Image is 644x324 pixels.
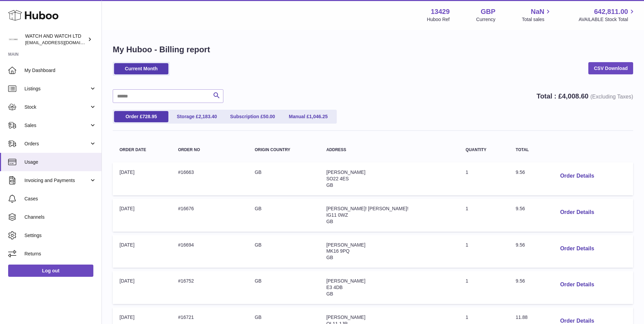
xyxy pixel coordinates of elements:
[590,94,633,100] span: (Excluding Taxes)
[113,44,633,55] h1: My Huboo - Billing report
[536,92,633,100] strong: Total : £
[248,199,319,232] td: GB
[113,235,171,268] td: [DATE]
[248,141,319,159] th: Origin Country
[459,271,509,304] td: 1
[516,278,525,284] span: 9.56
[522,7,552,23] a: NaN Total sales
[326,242,365,248] span: [PERSON_NAME]
[25,40,100,45] span: [EMAIL_ADDRESS][DOMAIN_NAME]
[326,291,333,296] span: GB
[326,212,348,218] span: IG11 0WZ
[24,177,89,184] span: Invoicing and Payments
[309,114,328,119] span: 1,046.25
[516,314,528,320] span: 11.88
[171,199,248,232] td: #16676
[459,199,509,232] td: 1
[562,92,589,100] span: 4,008.60
[555,169,600,183] button: Order Details
[516,242,525,248] span: 9.56
[555,242,600,256] button: Order Details
[171,141,248,159] th: Order no
[326,278,365,284] span: [PERSON_NAME]
[171,271,248,304] td: #16752
[113,271,171,304] td: [DATE]
[24,159,96,165] span: Usage
[459,235,509,268] td: 1
[326,285,343,290] span: E3 4DB
[326,219,333,224] span: GB
[516,169,525,175] span: 9.56
[24,251,96,257] span: Returns
[555,205,600,219] button: Order Details
[578,16,636,23] span: AVAILABLE Stock Total
[114,111,168,122] a: Order £728.95
[24,141,89,147] span: Orders
[578,7,636,23] a: 642,811.00 AVAILABLE Stock Total
[509,141,548,159] th: Total
[326,314,365,320] span: [PERSON_NAME]
[326,182,333,188] span: GB
[8,265,93,277] a: Log out
[248,162,319,195] td: GB
[522,16,552,23] span: Total sales
[588,62,633,74] a: CSV Download
[326,248,349,254] span: MK16 9PQ
[459,162,509,195] td: 1
[248,271,319,304] td: GB
[326,206,408,211] span: [PERSON_NAME]! [PERSON_NAME]!
[481,7,495,16] strong: GBP
[263,114,275,119] span: 50.00
[113,162,171,195] td: [DATE]
[326,255,333,260] span: GB
[476,16,496,23] div: Currency
[171,235,248,268] td: #16694
[113,199,171,232] td: [DATE]
[171,162,248,195] td: #16663
[459,141,509,159] th: Quantity
[225,111,280,122] a: Subscription £50.00
[142,114,157,119] span: 728.95
[326,169,365,175] span: [PERSON_NAME]
[281,111,335,122] a: Manual £1,046.25
[531,7,544,16] span: NaN
[8,34,18,44] img: internalAdmin-13429@internal.huboo.com
[24,67,96,74] span: My Dashboard
[24,122,89,129] span: Sales
[248,235,319,268] td: GB
[516,206,525,211] span: 9.56
[113,141,171,159] th: Order Date
[24,196,96,202] span: Cases
[326,176,349,181] span: SO22 4ES
[24,86,89,92] span: Listings
[555,278,600,292] button: Order Details
[25,33,86,46] div: WATCH AND WATCH LTD
[427,16,450,23] div: Huboo Ref
[24,214,96,220] span: Channels
[24,104,89,110] span: Stock
[199,114,217,119] span: 2,183.40
[319,141,459,159] th: Address
[594,7,628,16] span: 642,811.00
[170,111,224,122] a: Storage £2,183.40
[114,63,168,74] a: Current Month
[24,232,96,239] span: Settings
[431,7,450,16] strong: 13429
